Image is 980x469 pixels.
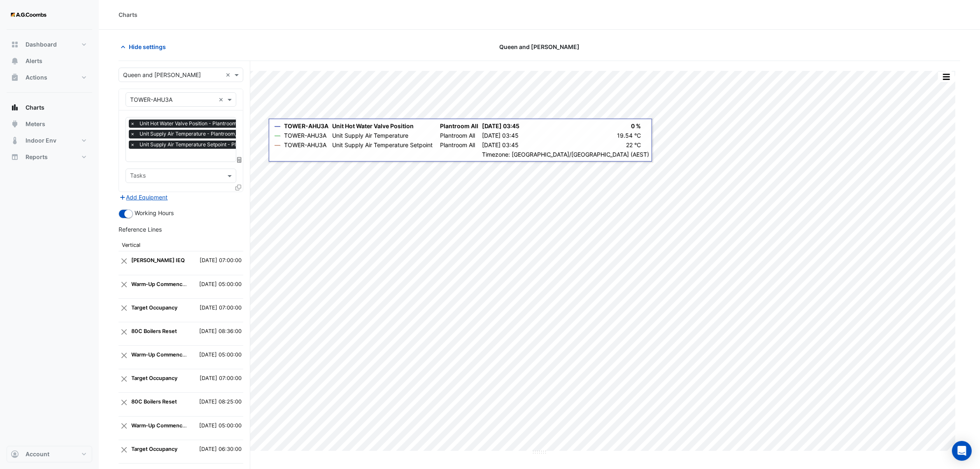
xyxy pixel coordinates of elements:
[130,393,189,416] td: 80C Boilers Reset
[130,275,189,298] td: Warm-Up Commenced
[120,394,128,410] button: Close
[119,40,171,54] button: Hide settings
[131,257,185,263] strong: [PERSON_NAME] IEQ
[130,369,189,393] td: Target Occupancy
[131,281,189,287] strong: Warm-Up Commenced
[26,57,42,65] span: Alerts
[499,42,580,51] span: Queen and [PERSON_NAME]
[7,132,92,149] button: Indoor Env
[120,371,128,387] button: Close
[11,73,19,82] app-icon: Actions
[11,136,19,145] app-icon: Indoor Env
[130,322,189,345] td: 80C Boilers Reset
[189,275,243,298] td: [DATE] 05:00:00
[26,136,56,145] span: Indoor Env
[7,36,92,53] button: Dashboard
[189,298,243,322] td: [DATE] 07:00:00
[131,305,177,311] strong: Target Occupancy
[120,253,128,269] button: Close
[119,10,137,19] div: Charts
[189,369,243,393] td: [DATE] 07:00:00
[7,446,92,462] button: Account
[120,300,128,316] button: Close
[26,153,48,161] span: Reports
[226,70,233,79] span: Clear
[130,440,189,463] td: Target Occupancy
[120,418,128,434] button: Close
[7,53,92,69] button: Alerts
[129,120,136,128] span: ×
[11,103,19,112] app-icon: Charts
[129,130,136,138] span: ×
[11,153,19,161] app-icon: Reports
[119,225,162,234] label: Reference Lines
[26,103,44,112] span: Charts
[11,57,19,65] app-icon: Alerts
[189,346,243,369] td: [DATE] 05:00:00
[189,440,243,463] td: [DATE] 06:30:00
[952,441,972,461] div: Open Intercom Messenger
[131,399,177,405] strong: 80C Boilers Reset
[131,352,189,358] strong: Warm-Up Commenced
[11,40,19,49] app-icon: Dashboard
[10,7,47,23] img: Company Logo
[11,120,19,128] app-icon: Meters
[26,73,47,82] span: Actions
[219,95,226,104] span: Clear
[26,120,45,128] span: Meters
[137,130,245,138] span: Unit Supply Air Temperature - Plantroom, All
[26,40,57,49] span: Dashboard
[131,375,177,381] strong: Target Occupancy
[131,328,177,334] strong: 80C Boilers Reset
[137,120,247,128] span: Unit Hot Water Valve Position - Plantroom, All
[135,209,174,216] span: Working Hours
[130,346,189,369] td: Warm-Up Commenced
[189,322,243,345] td: [DATE] 08:36:00
[7,69,92,86] button: Actions
[120,277,128,293] button: Close
[131,422,189,429] strong: Warm-Up Commenced
[120,442,128,457] button: Close
[120,324,128,340] button: Close
[938,72,954,82] button: More Options
[130,251,189,275] td: NABERS IEQ
[120,347,128,363] button: Close
[137,141,266,149] span: Unit Supply Air Temperature Setpoint - Plantroom, All
[189,251,243,275] td: [DATE] 07:00:00
[119,192,168,202] button: Add Equipment
[129,42,166,51] span: Hide settings
[235,184,241,191] span: Clone Favourites and Tasks from this Equipment to other Equipment
[26,450,49,458] span: Account
[189,393,243,416] td: [DATE] 08:25:00
[129,171,146,182] div: Tasks
[189,416,243,440] td: [DATE] 05:00:00
[131,446,177,452] strong: Target Occupancy
[236,156,243,163] span: Choose Function
[130,416,189,440] td: Warm-Up Commenced
[129,141,136,149] span: ×
[7,116,92,132] button: Meters
[119,237,243,251] th: Vertical
[7,149,92,165] button: Reports
[130,298,189,322] td: Target Occupancy
[7,99,92,116] button: Charts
